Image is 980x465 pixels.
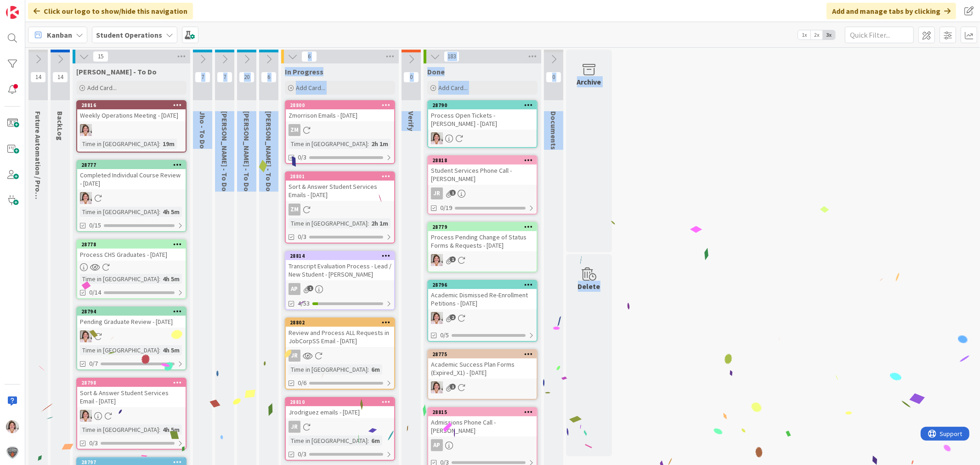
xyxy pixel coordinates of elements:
[428,101,537,130] div: 28790Process Open Tickets - [PERSON_NAME] - [DATE]
[160,139,177,149] div: 19m
[80,192,92,204] img: EW
[76,239,187,299] a: 28778Process CHS Graduates - [DATE]Time in [GEOGRAPHIC_DATA]:4h 5m0/14
[823,30,835,40] span: 3x
[81,308,186,315] div: 28794
[261,72,277,83] span: 6
[93,51,108,62] span: 15
[431,254,443,266] img: EW
[286,101,394,121] div: 28800Zmorrison Emails - [DATE]
[159,274,160,284] span: :
[6,420,19,433] img: EW
[89,288,101,297] span: 0/14
[428,109,537,130] div: Process Open Tickets - [PERSON_NAME] - [DATE]
[427,280,538,342] a: 28796Academic Dismissed Re-Enrollment Petitions - [DATE]EW0/5
[80,207,159,217] div: Time in [GEOGRAPHIC_DATA]
[77,307,186,328] div: 28794Pending Graduate Review - [DATE]
[286,252,394,260] div: 28814
[77,307,186,316] div: 28794
[77,109,186,121] div: Weekly Operations Meeting - [DATE]
[298,299,310,308] span: 4/53
[369,139,391,149] div: 2h 1m
[30,72,46,83] span: 14
[290,319,394,326] div: 28802
[6,446,19,459] img: avatar
[432,157,537,164] div: 28818
[160,207,182,217] div: 4h 5m
[428,254,537,266] div: EW
[77,192,186,204] div: EW
[89,221,101,230] span: 0/15
[77,161,186,169] div: 28777
[96,30,162,40] b: Student Operations
[428,358,537,379] div: Academic Success Plan Forms (Expired_X1) - [DATE]
[290,399,394,405] div: 28810
[217,72,232,83] span: 7
[77,240,186,261] div: 28778Process CHS Graduates - [DATE]
[427,100,538,148] a: 28790Process Open Tickets - [PERSON_NAME] - [DATE]EW
[286,318,394,327] div: 28802
[307,285,313,291] span: 1
[431,312,443,324] img: EW
[432,409,537,415] div: 28815
[298,378,306,388] span: 0/6
[290,173,394,180] div: 28801
[76,100,187,153] a: 28816Weekly Operations Meeting - [DATE]EWTime in [GEOGRAPHIC_DATA]:19m
[289,364,368,374] div: Time in [GEOGRAPHIC_DATA]
[369,218,391,228] div: 2h 1m
[432,102,537,108] div: 28790
[80,124,92,136] img: EW
[159,345,160,355] span: :
[428,132,537,144] div: EW
[428,187,537,199] div: JR
[427,349,538,400] a: 28775Academic Success Plan Forms (Expired_X1) - [DATE]EW
[407,111,416,131] span: Verify
[239,72,255,83] span: 20
[77,387,186,407] div: Sort & Answer Student Services Email - [DATE]
[427,155,538,215] a: 28818Student Services Phone Call - [PERSON_NAME]JR0/19
[403,72,419,83] span: 0
[285,318,395,390] a: 28802Review and Process ALL Requests in JobCorpSS Email - [DATE]JRTime in [GEOGRAPHIC_DATA]:6m0/6
[77,330,186,342] div: EW
[77,410,186,422] div: EW
[89,438,98,448] span: 0/3
[81,102,186,108] div: 28816
[81,241,186,248] div: 28778
[89,359,98,369] span: 0/7
[264,111,273,192] span: Amanda - To Do
[428,281,537,309] div: 28796Academic Dismissed Re-Enrollment Petitions - [DATE]
[159,207,160,217] span: :
[298,153,306,162] span: 0/3
[432,224,537,230] div: 28779
[431,132,443,144] img: EW
[286,327,394,347] div: Review and Process ALL Requests in JobCorpSS Email - [DATE]
[34,111,43,236] span: Future Automation / Process Building
[289,218,368,228] div: Time in [GEOGRAPHIC_DATA]
[428,439,537,451] div: AP
[80,139,159,149] div: Time in [GEOGRAPHIC_DATA]
[81,380,186,386] div: 28798
[6,6,19,19] img: Visit kanbanzone.com
[298,449,306,459] span: 0/3
[80,274,159,284] div: Time in [GEOGRAPHIC_DATA]
[369,436,382,446] div: 6m
[301,51,317,62] span: 6
[368,436,369,446] span: :
[428,408,537,416] div: 28815
[160,425,182,435] div: 4h 5m
[546,72,561,83] span: 0
[450,190,456,196] span: 1
[28,3,193,19] div: Click our logo to show/hide this navigation
[289,139,368,149] div: Time in [GEOGRAPHIC_DATA]
[577,76,601,87] div: Archive
[80,345,159,355] div: Time in [GEOGRAPHIC_DATA]
[76,378,187,450] a: 28798Sort & Answer Student Services Email - [DATE]EWTime in [GEOGRAPHIC_DATA]:4h 5m0/3
[77,249,186,261] div: Process CHS Graduates - [DATE]
[286,421,394,433] div: JR
[444,51,459,62] span: 183
[286,124,394,136] div: ZM
[368,218,369,228] span: :
[296,84,325,92] span: Add Card...
[427,67,445,76] span: Done
[80,425,159,435] div: Time in [GEOGRAPHIC_DATA]
[77,161,186,189] div: 28777Completed Individual Course Review - [DATE]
